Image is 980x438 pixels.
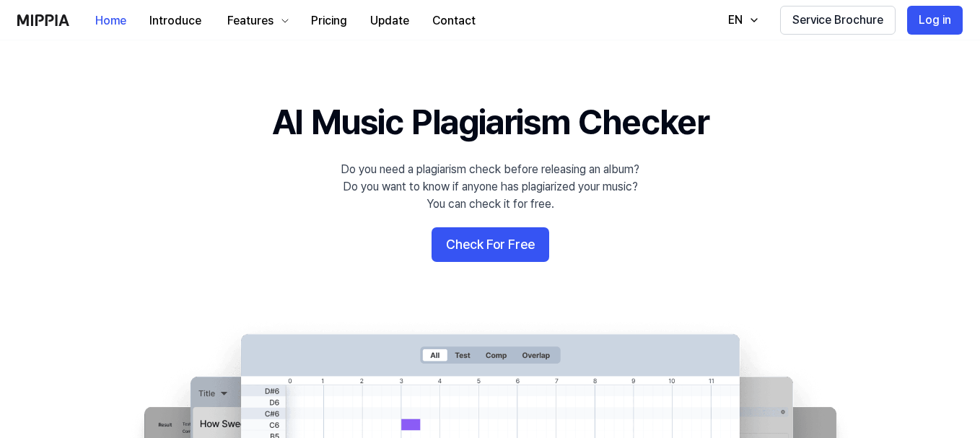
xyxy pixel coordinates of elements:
button: Update [359,6,421,35]
img: logo [17,14,69,26]
div: EN [725,12,745,29]
button: Check For Free [432,227,549,262]
button: EN [714,6,769,35]
a: Update [359,1,421,40]
button: Contact [421,6,487,35]
div: Features [224,12,276,30]
button: Service Brochure [780,6,896,35]
button: Home [84,6,138,35]
button: Log in [907,6,963,35]
a: Home [84,1,138,40]
button: Pricing [299,6,359,35]
div: Do you need a plagiarism check before releasing an album? Do you want to know if anyone has plagi... [341,161,639,213]
h1: AI Music Plagiarism Checker [272,98,709,146]
button: Introduce [138,6,213,35]
button: Features [213,6,299,35]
